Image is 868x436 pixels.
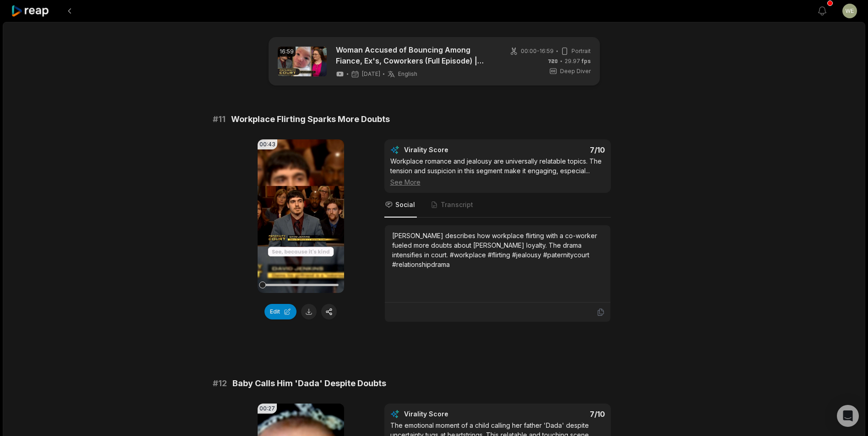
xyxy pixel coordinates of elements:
[571,47,591,55] span: Portrait
[441,200,473,209] span: Transcript
[398,70,417,78] span: English
[404,145,502,154] div: Virality Score
[507,409,605,419] div: 7 /10
[390,156,605,187] div: Workplace romance and jealousy are universally relatable topics. The tension and suspicion in thi...
[213,113,226,126] span: # 11
[507,145,605,154] div: 7 /10
[336,44,494,66] a: Woman Accused of Bouncing Among Fiance, Ex's, Coworkers (Full Episode) | Paternity Court
[231,113,390,126] span: Workplace Flirting Sparks More Doubts
[390,177,605,187] div: See More
[395,200,415,209] span: Social
[384,193,611,218] nav: Tabs
[560,67,591,75] span: Deep Diver
[264,304,297,319] button: Edit
[232,377,386,390] span: Baby Calls Him 'Dada' Despite Doubts
[258,139,344,293] video: Your browser does not support mp4 format.
[362,70,380,78] span: [DATE]
[565,57,591,65] span: 29.97
[404,409,502,419] div: Virality Score
[392,231,603,269] div: [PERSON_NAME] describes how workplace flirting with a co-worker fueled more doubts about [PERSON_...
[521,47,554,55] span: 00:00 - 16:59
[837,405,859,427] div: Open Intercom Messenger
[582,58,591,64] span: fps
[213,377,227,390] span: # 12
